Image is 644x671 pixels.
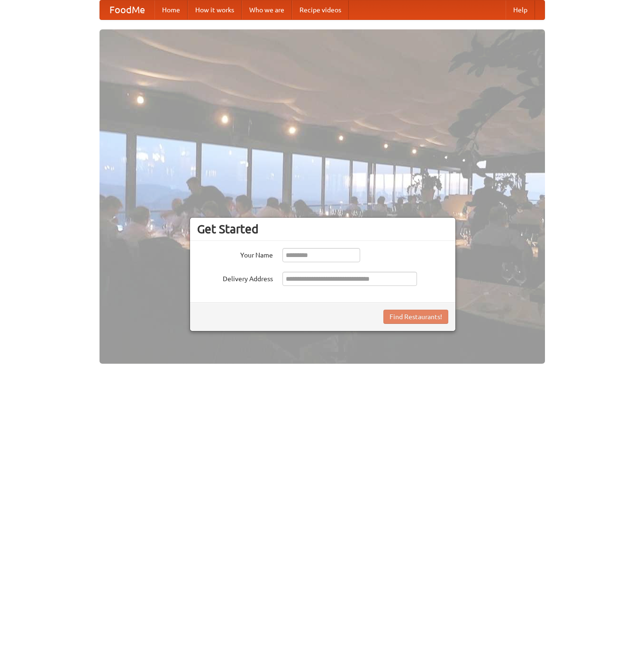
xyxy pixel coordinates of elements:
[154,0,188,19] a: Home
[292,0,349,19] a: Recipe videos
[188,0,242,19] a: How it works
[383,310,448,324] button: Find Restaurants!
[506,0,535,19] a: Help
[197,272,273,284] label: Delivery Address
[197,248,273,260] label: Your Name
[197,222,448,236] h3: Get Started
[242,0,292,19] a: Who we are
[100,0,154,19] a: FoodMe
